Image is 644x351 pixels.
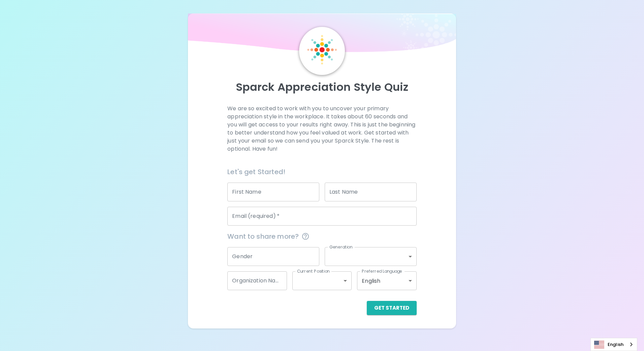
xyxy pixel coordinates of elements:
span: Want to share more? [227,231,416,242]
p: We are so excited to work with you to uncover your primary appreciation style in the workplace. I... [227,105,416,153]
img: Sparck Logo [307,35,337,65]
img: wave [188,13,456,55]
label: Generation [329,244,353,250]
aside: Language selected: English [590,338,637,351]
div: English [357,271,416,290]
h6: Let's get Started! [227,166,416,177]
button: Get Started [367,301,417,315]
label: Preferred Language [362,268,402,274]
div: Language [590,338,637,351]
a: English [591,338,637,351]
svg: This information is completely confidential and only used for aggregated appreciation studies at ... [301,232,310,240]
p: Sparck Appreciation Style Quiz [196,80,448,94]
label: Current Position [297,268,330,274]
